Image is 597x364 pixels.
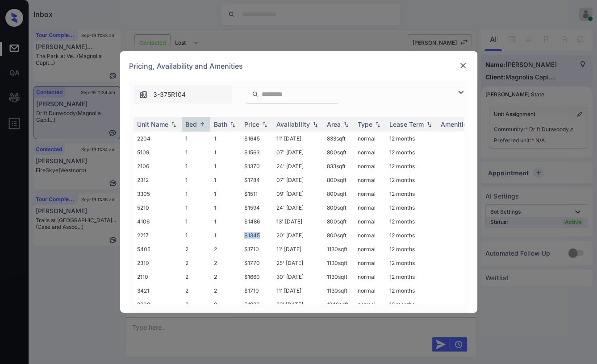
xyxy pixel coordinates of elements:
td: 12 months [386,270,437,284]
td: $1345 [241,228,273,242]
td: 1 [210,201,241,215]
img: sorting [342,121,351,128]
td: 5210 [134,201,182,215]
td: normal [354,298,386,311]
td: normal [354,145,386,159]
div: Area [327,120,341,128]
div: Pricing, Availability and Amenities [120,51,477,81]
td: $1660 [241,270,273,284]
td: 1 [210,159,241,173]
div: Availability [276,120,310,128]
td: 5109 [134,145,182,159]
td: 1130 sqft [323,256,354,270]
img: icon-zuma [139,90,148,99]
td: $1370 [241,159,273,173]
td: 2 [210,298,241,311]
span: 3-375R104 [153,90,186,99]
td: 1 [182,159,210,173]
td: 23' [DATE] [273,298,323,311]
td: normal [354,256,386,270]
td: 1 [210,132,241,145]
td: 12 months [386,215,437,228]
td: 11' [DATE] [273,242,323,256]
td: normal [354,242,386,256]
td: 12 months [386,284,437,298]
td: 1 [210,173,241,187]
td: normal [354,187,386,201]
img: sorting [228,121,237,128]
div: Bed [185,120,197,128]
td: normal [354,228,386,242]
td: 12 months [386,187,437,201]
td: 2308 [134,298,182,311]
td: 11' [DATE] [273,132,323,145]
td: 2 [182,298,210,311]
td: 2 [210,256,241,270]
div: Unit Name [137,120,168,128]
td: 20' [DATE] [273,228,323,242]
td: 800 sqft [323,173,354,187]
td: 800 sqft [323,145,354,159]
td: 1 [210,228,241,242]
td: 2 [210,270,241,284]
td: $1770 [241,256,273,270]
td: 2 [210,284,241,298]
td: normal [354,201,386,215]
td: 800 sqft [323,187,354,201]
td: 1 [210,215,241,228]
td: 11' [DATE] [273,284,323,298]
td: 1 [182,132,210,145]
img: sorting [198,121,207,128]
td: 2312 [134,173,182,187]
td: $1883 [241,298,273,311]
td: $1710 [241,284,273,298]
td: 1 [182,187,210,201]
td: 12 months [386,173,437,187]
td: 2 [182,270,210,284]
td: 12 months [386,159,437,173]
td: 2 [182,256,210,270]
td: 5405 [134,242,182,256]
td: 25' [DATE] [273,256,323,270]
td: 2 [182,284,210,298]
td: 2110 [134,270,182,284]
td: 12 months [386,145,437,159]
td: normal [354,173,386,187]
td: $1710 [241,242,273,256]
td: 12 months [386,201,437,215]
td: 2 [182,242,210,256]
td: 833 sqft [323,159,354,173]
td: 13' [DATE] [273,215,323,228]
img: sorting [169,121,178,128]
td: 1 [182,215,210,228]
td: 1 [210,187,241,201]
div: Bath [214,120,227,128]
td: normal [354,270,386,284]
td: $1594 [241,201,273,215]
td: 1 [182,145,210,159]
td: normal [354,215,386,228]
img: icon-zuma [252,90,259,98]
div: Amenities [441,120,471,128]
img: sorting [311,121,320,128]
td: 800 sqft [323,215,354,228]
img: sorting [425,121,434,128]
img: close [459,61,468,70]
td: 1 [182,173,210,187]
td: 07' [DATE] [273,145,323,159]
td: 3305 [134,187,182,201]
td: 3421 [134,284,182,298]
div: Lease Term [389,120,424,128]
td: 12 months [386,228,437,242]
td: 800 sqft [323,201,354,215]
td: 07' [DATE] [273,173,323,187]
td: 1 [210,145,241,159]
td: 833 sqft [323,132,354,145]
div: Type [358,120,372,128]
td: 12 months [386,132,437,145]
td: normal [354,159,386,173]
td: 1 [182,201,210,215]
div: Price [244,120,259,128]
td: 2106 [134,159,182,173]
td: 1130 sqft [323,242,354,256]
